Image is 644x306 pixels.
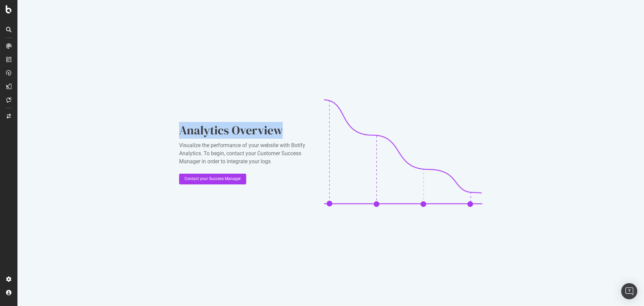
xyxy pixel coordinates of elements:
[179,141,313,166] div: Visualize the performance of your website with Botify Analytics. To begin, contact your Customer ...
[184,176,241,182] div: Contact your Success Manager
[324,99,482,207] img: CaL_T18e.png
[179,122,313,139] div: Analytics Overview
[621,283,637,299] div: Open Intercom Messenger
[179,174,246,184] button: Contact your Success Manager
